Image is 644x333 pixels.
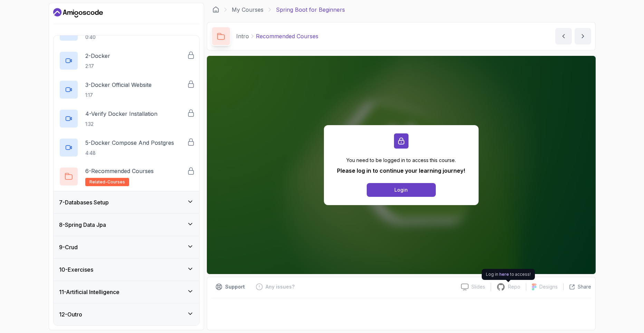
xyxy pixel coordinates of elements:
[232,6,263,14] a: My Courses
[575,28,591,44] button: next content
[367,183,436,197] button: Login
[236,32,249,40] p: Intro
[54,303,199,325] button: 12-Outro
[54,281,199,303] button: 11-Artificial Intelligence
[85,52,110,60] p: 2 - Docker
[212,6,219,13] a: Dashboard
[59,138,194,157] button: 5-Docker Compose And Postgres4:48
[59,198,109,206] h3: 7 - Databases Setup
[486,272,531,277] p: Log in to access!
[54,191,199,213] button: 7-Databases Setup
[499,272,509,277] a: here
[539,283,558,290] p: Designs
[59,265,93,274] h3: 10 - Exercises
[54,214,199,236] button: 8-Spring Data Jpa
[53,7,103,18] a: Dashboard
[256,32,318,40] p: Recommended Courses
[54,259,199,281] button: 10-Exercises
[337,166,465,175] p: Please log in to continue your learning journey!
[563,283,591,290] button: Share
[85,167,154,175] p: 6 - Recommended Courses
[337,157,465,164] p: You need to be logged in to access this course.
[85,139,174,147] p: 5 - Docker Compose And Postgres
[85,63,110,70] p: 2:17
[85,34,103,41] p: 0:40
[394,186,408,193] div: Login
[59,243,78,251] h3: 9 - Crud
[85,150,174,157] p: 4:48
[471,283,485,290] p: Slides
[59,310,82,319] h3: 12 - Outro
[211,281,249,292] button: Support button
[85,121,157,128] p: 1:32
[59,288,119,296] h3: 11 - Artificial Intelligence
[276,6,345,14] p: Spring Boot for Beginners
[89,179,125,185] span: related-courses
[59,80,194,99] button: 3-Docker Official Website1:17
[85,81,152,89] p: 3 - Docker Official Website
[266,283,295,290] p: Any issues?
[54,236,199,258] button: 9-Crud
[225,283,245,290] p: Support
[555,28,572,44] button: previous content
[59,109,194,128] button: 4-Verify Docker Installation1:32
[508,283,520,290] p: Repo
[59,167,194,186] button: 6-Recommended Coursesrelated-courses
[85,92,152,99] p: 1:17
[578,283,591,290] p: Share
[85,110,157,118] p: 4 - Verify Docker Installation
[59,51,194,70] button: 2-Docker2:17
[59,221,106,229] h3: 8 - Spring Data Jpa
